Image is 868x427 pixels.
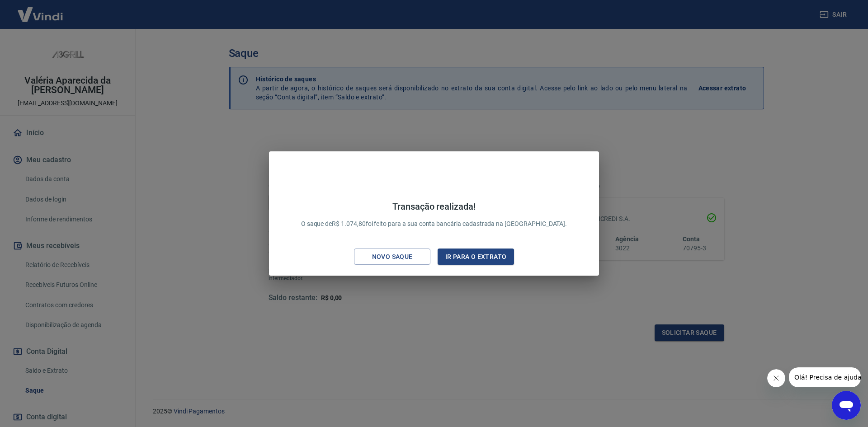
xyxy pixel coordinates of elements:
[5,6,76,14] span: Olá! Precisa de ajuda?
[354,249,430,265] button: Novo saque
[361,251,424,263] div: Novo saque
[832,391,861,420] iframe: Botão para abrir a janela de mensagens
[789,367,861,387] iframe: Mensagem da empresa
[301,201,567,212] h4: Transação realizada!
[767,369,785,387] iframe: Fechar mensagem
[438,249,514,265] button: Ir para o extrato
[301,201,567,229] p: O saque de R$ 1.074,80 foi feito para a sua conta bancária cadastrada na [GEOGRAPHIC_DATA].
